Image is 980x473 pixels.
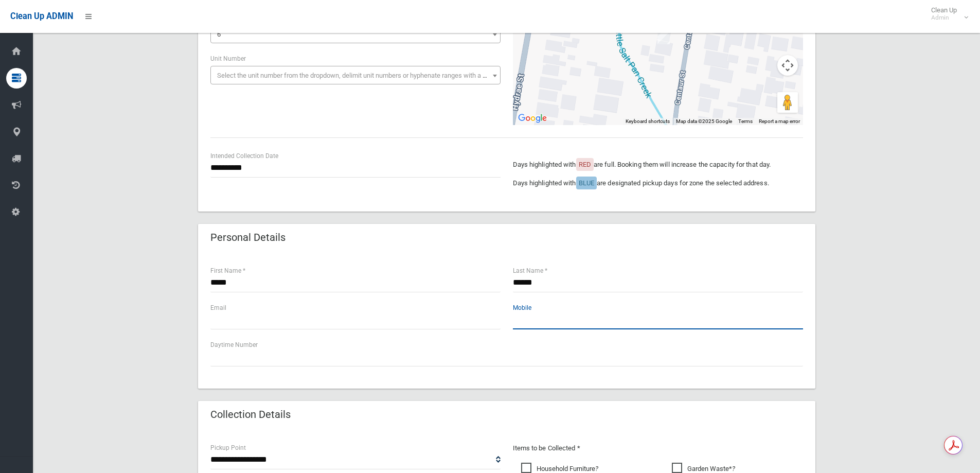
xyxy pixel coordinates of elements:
header: Collection Details [198,405,303,425]
span: 6 [210,25,501,43]
p: Days highlighted with are designated pickup days for zone the selected address. [513,177,803,189]
a: Terms (opens in new tab) [738,118,753,124]
small: Admin [931,14,957,22]
button: Drag Pegman onto the map to open Street View [777,92,798,113]
span: BLUE [579,179,594,187]
a: Open this area in Google Maps (opens a new window) [515,112,549,125]
p: Days highlighted with are full. Booking them will increase the capacity for that day. [513,159,803,171]
a: Report a map error [759,118,800,124]
span: Map data ©2025 Google [676,118,732,124]
p: Items to be Collected * [513,442,803,454]
img: Google [515,112,549,125]
span: RED [579,161,591,168]
span: Clean Up ADMIN [10,11,73,21]
span: 6 [217,30,221,38]
header: Personal Details [198,227,298,248]
span: 6 [213,27,498,42]
button: Keyboard shortcuts [626,118,670,125]
div: 6 Centaur Street, PADSTOW NSW 2211 [657,27,670,44]
span: Clean Up [926,6,967,22]
span: Select the unit number from the dropdown, delimit unit numbers or hyphenate ranges with a comma [217,72,505,79]
button: Map camera controls [777,55,798,76]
